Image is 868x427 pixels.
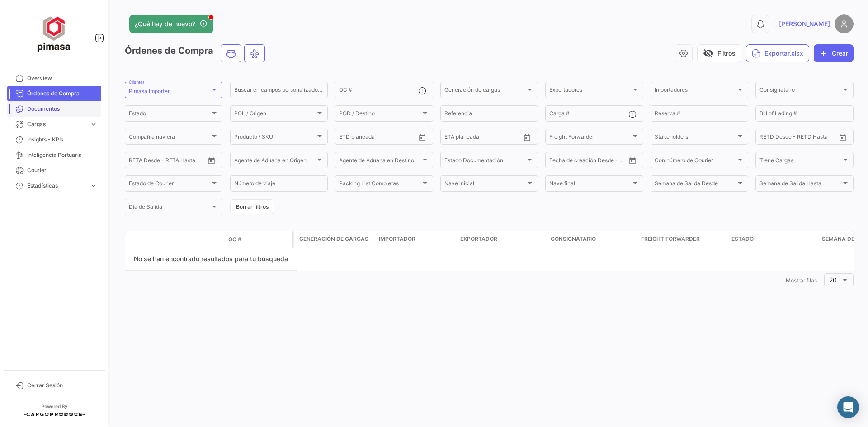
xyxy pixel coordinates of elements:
span: 20 [829,276,837,284]
button: Ocean [221,45,241,62]
datatable-header-cell: Estado [728,231,818,248]
span: [PERSON_NAME] [779,19,830,28]
input: Desde [444,135,461,141]
datatable-header-cell: Exportador [457,231,547,248]
button: Open calendar [626,154,639,167]
span: Freight Forwarder [641,235,700,243]
span: Inteligencia Portuaria [27,151,98,159]
a: Insights - KPIs [7,132,101,147]
button: Borrar filtros [230,199,274,214]
h3: Órdenes de Compra [125,44,268,62]
span: Nave inicial [444,182,526,188]
span: expand_more [90,182,98,190]
button: Open calendar [836,131,849,144]
span: Producto / SKU [234,135,316,141]
input: Hasta [782,135,818,141]
datatable-header-cell: Generación de cargas [294,231,375,248]
input: Hasta [362,135,398,141]
span: Semana de Salida Desde [655,182,736,188]
span: expand_more [90,120,98,128]
span: Estado de Courier [129,182,210,188]
datatable-header-cell: Modo de Transporte [143,236,166,243]
span: POD / Destino [339,112,420,118]
datatable-header-cell: Importador [375,231,457,248]
span: Estadísticas [27,182,86,190]
datatable-header-cell: OC # [225,232,292,247]
span: Insights - KPIs [27,136,98,144]
input: Hasta [572,158,608,164]
span: Cerrar Sesión [27,381,98,389]
span: POL / Origen [234,112,316,118]
span: Con número de Courier [655,158,736,164]
span: Importador [379,235,415,243]
span: Cargas [27,120,86,128]
span: Mostrar filas [786,277,817,284]
span: Courier [27,166,98,174]
span: Consignatario [759,88,841,94]
span: Generación de cargas [299,235,368,243]
img: ff117959-d04a-4809-8d46-49844dc85631.png [32,11,77,56]
input: Desde [129,158,145,164]
span: Compañía naviera [129,135,210,141]
button: Open calendar [205,154,218,167]
button: Crear [814,44,854,62]
span: visibility_off [703,48,714,59]
a: Órdenes de Compra [7,86,101,101]
span: Órdenes de Compra [27,89,98,98]
span: Estado Documentación [444,158,526,164]
span: Día de Salida [129,205,210,211]
span: Consignatario [551,235,596,243]
div: Abrir Intercom Messenger [837,396,859,418]
input: Hasta [151,158,188,164]
input: Desde [339,135,355,141]
span: Exportador [460,235,497,243]
span: Documentos [27,105,98,113]
span: Estado [731,235,754,243]
button: Air [245,45,264,62]
mat-select-trigger: Pimasa Importer [129,88,170,94]
span: Agente de Aduana en Origen [234,158,316,164]
span: Nave final [549,182,631,188]
div: No se han encontrado resultados para tu búsqueda [125,248,297,271]
button: Open calendar [520,131,534,144]
span: Semana de Salida Hasta [759,182,841,188]
datatable-header-cell: Freight Forwarder [637,231,728,248]
span: Overview [27,74,98,82]
span: Packing List Completas [339,182,420,188]
span: Importadores [655,88,736,94]
span: Freight Forwarder [549,135,631,141]
input: Hasta [467,135,503,141]
img: placeholder-user.png [835,14,854,33]
span: Stakeholders [655,135,736,141]
span: Tiene Cargas [759,158,841,164]
input: Desde [549,158,566,164]
span: ¿Qué hay de nuevo? [135,19,195,28]
button: Open calendar [415,131,429,144]
button: visibility_offFiltros [697,44,741,62]
a: Overview [7,70,101,86]
a: Documentos [7,101,101,117]
a: Inteligencia Portuaria [7,147,101,163]
a: Courier [7,163,101,178]
span: Exportadores [549,88,631,94]
span: OC # [228,235,241,244]
datatable-header-cell: Estado Doc. [166,236,225,243]
span: Agente de Aduana en Destino [339,158,420,164]
datatable-header-cell: Consignatario [547,231,637,248]
span: Estado [129,112,210,118]
button: Exportar.xlsx [746,44,809,62]
input: Desde [759,135,776,141]
button: ¿Qué hay de nuevo? [129,15,213,33]
span: Generación de cargas [444,88,526,94]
